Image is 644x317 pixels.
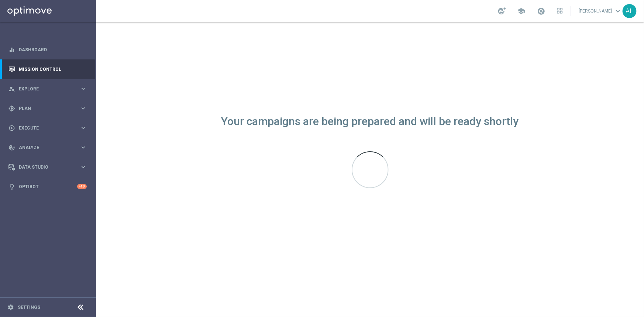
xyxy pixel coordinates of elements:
[8,125,80,131] div: Execute
[8,40,87,59] div: Dashboard
[8,183,15,190] i: lightbulb
[80,124,87,131] i: keyboard_arrow_right
[8,66,87,72] button: Mission Control
[8,47,87,53] button: equalizer Dashboard
[19,177,77,196] a: Optibot
[19,87,80,91] span: Explore
[8,86,80,92] div: Explore
[8,125,87,131] button: play_circle_outline Execute keyboard_arrow_right
[19,40,87,59] a: Dashboard
[8,46,15,53] i: equalizer
[8,144,15,151] i: track_changes
[19,59,87,79] a: Mission Control
[623,4,637,18] div: AL
[19,165,80,169] span: Data Studio
[77,184,87,189] div: +10
[614,7,622,15] span: keyboard_arrow_down
[8,106,87,111] button: gps_fixed Plan keyboard_arrow_right
[8,86,87,92] button: person_search Explore keyboard_arrow_right
[221,118,519,125] div: Your campaigns are being prepared and will be ready shortly
[80,85,87,92] i: keyboard_arrow_right
[19,106,80,111] span: Plan
[8,144,80,151] div: Analyze
[8,164,80,170] div: Data Studio
[8,105,15,112] i: gps_fixed
[8,86,15,92] i: person_search
[19,145,80,150] span: Analyze
[8,125,15,131] i: play_circle_outline
[18,305,40,310] a: Settings
[578,6,623,17] a: [PERSON_NAME]keyboard_arrow_down
[80,144,87,151] i: keyboard_arrow_right
[8,59,87,79] div: Mission Control
[80,105,87,112] i: keyboard_arrow_right
[8,177,87,196] div: Optibot
[8,105,80,112] div: Plan
[8,184,87,190] button: lightbulb Optibot +10
[517,7,525,15] span: school
[7,304,14,311] i: settings
[8,145,87,151] button: track_changes Analyze keyboard_arrow_right
[80,163,87,170] i: keyboard_arrow_right
[8,164,87,170] button: Data Studio keyboard_arrow_right
[19,126,80,130] span: Execute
